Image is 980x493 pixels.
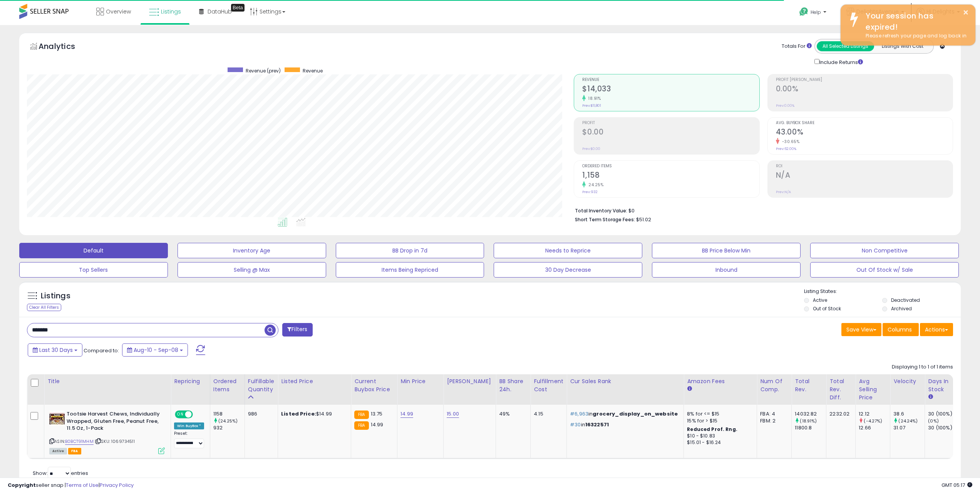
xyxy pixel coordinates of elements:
[66,481,99,489] a: Terms of Use
[39,346,73,354] span: Last 30 Days
[891,297,920,303] label: Deactivated
[400,410,413,418] a: 14.99
[28,343,82,357] button: Last 30 Days
[687,417,751,424] div: 15% for > $15
[928,424,959,431] div: 30 (100%)
[829,411,849,417] div: 2232.02
[582,78,759,82] span: Revenue
[281,411,345,417] div: $14.99
[810,243,959,258] button: Non Competitive
[795,411,826,417] div: 14032.82
[582,121,759,125] span: Profit
[354,421,369,430] small: FBA
[19,243,168,258] button: Default
[174,431,204,448] div: Preset:
[494,243,642,258] button: Needs to Reprice
[813,305,841,312] label: Out of Stock
[898,418,918,424] small: (24.24%)
[336,243,484,258] button: BB Drop in 7d
[779,139,800,145] small: -30.65%
[336,262,484,278] button: Items Being Repriced
[371,410,383,417] span: 13.75
[860,32,970,40] div: Please refresh your page and log back in
[41,291,70,301] h5: Listings
[928,377,956,394] div: Days In Stock
[582,103,601,108] small: Prev: $11,801
[963,8,969,17] button: ×
[928,418,939,424] small: (0%)
[804,288,961,295] p: Listing States:
[776,78,953,82] span: Profit [PERSON_NAME]
[281,410,316,417] b: Listed Price:
[586,96,601,101] small: 18.91%
[19,262,168,278] button: Top Sellers
[687,433,751,439] div: $10 - $10.83
[776,146,796,151] small: Prev: 62.00%
[534,411,561,417] div: 4.15
[208,8,232,15] span: DataHub
[68,448,81,454] span: FBA
[874,41,931,51] button: Listings With Cost
[122,343,188,357] button: Aug-10 - Sep-08
[593,410,678,417] span: grocery_display_on_website
[303,67,323,74] span: Revenue
[776,164,953,168] span: ROI
[800,418,817,424] small: (18.91%)
[776,103,794,108] small: Prev: 0.00%
[859,424,890,431] div: 12.66
[799,7,809,17] i: Get Help
[494,262,642,278] button: 30 Day Decrease
[49,411,65,426] img: 51PqTvEhhOL._SL40_.jpg
[809,57,872,66] div: Include Returns
[928,411,959,417] div: 30 (100%)
[575,207,627,214] b: Total Inventory Value:
[687,439,751,446] div: $15.01 - $16.24
[575,216,635,223] b: Short Term Storage Fees:
[570,421,581,428] span: #30
[213,411,245,417] div: 1158
[841,323,881,336] button: Save View
[499,411,524,417] div: 49%
[586,182,603,188] small: 24.25%
[883,323,919,336] button: Columns
[582,171,759,181] h2: 1,158
[33,469,88,477] span: Show: entries
[687,426,737,432] b: Reduced Prof. Rng.
[400,377,440,385] div: Min Price
[447,410,459,418] a: 15.00
[248,411,272,417] div: 986
[760,377,788,394] div: Num of Comp.
[282,323,312,337] button: Filters
[570,411,678,417] p: in
[776,171,953,181] h2: N/A
[176,411,185,418] span: ON
[39,41,90,54] h5: Analytics
[892,363,953,371] div: Displaying 1 to 1 of 1 items
[174,422,204,429] div: Win BuyBox *
[893,424,925,431] div: 31.07
[575,205,947,215] li: $0
[776,121,953,125] span: Avg. Buybox Share
[65,438,94,445] a: B0BCT91MHM
[106,8,131,15] span: Overview
[782,43,812,50] div: Totals For
[859,411,890,417] div: 12.12
[585,421,609,428] span: 16322571
[582,164,759,168] span: Ordered Items
[636,216,651,223] span: $51.02
[941,481,972,489] span: 2025-10-12 05:17 GMT
[893,377,921,385] div: Velocity
[354,377,394,394] div: Current Buybox Price
[281,377,348,385] div: Listed Price
[161,8,181,15] span: Listings
[174,377,207,385] div: Repricing
[499,377,527,394] div: BB Share 24h.
[248,377,275,394] div: Fulfillable Quantity
[776,128,953,138] h2: 43.00%
[860,10,970,32] div: Your session has expired!
[582,190,598,194] small: Prev: 932
[447,377,493,385] div: [PERSON_NAME]
[570,410,588,417] span: #6,963
[776,190,791,194] small: Prev: N/A
[134,346,178,354] span: Aug-10 - Sep-08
